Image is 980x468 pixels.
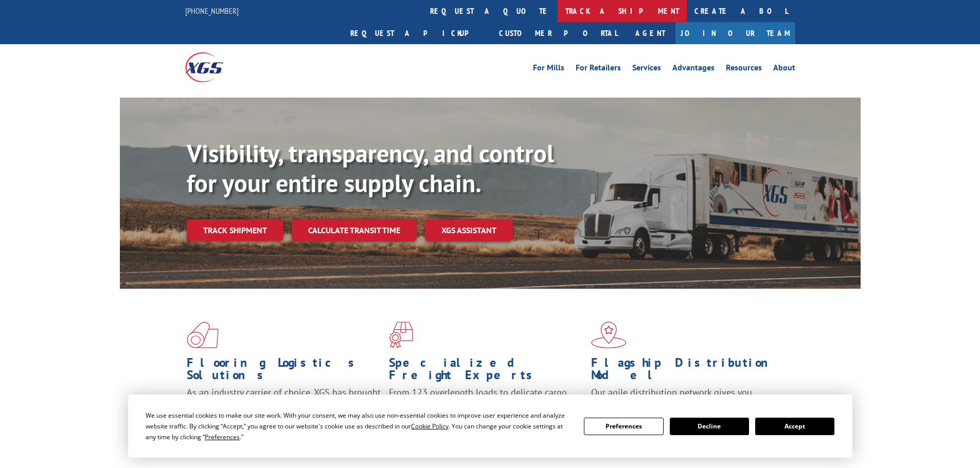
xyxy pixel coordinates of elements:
a: Services [632,64,661,75]
a: Track shipment [187,219,283,241]
a: XGS ASSISTANT [425,219,513,241]
div: Cookie Consent Prompt [128,395,852,458]
h1: Flooring Logistics Solutions [187,357,381,386]
span: Cookie Policy [411,422,449,430]
a: Advantages [672,64,715,75]
p: From 123 overlength loads to delicate cargo, our experienced staff knows the best way to move you... [389,386,583,432]
a: Join Our Team [675,22,795,44]
span: As an industry carrier of choice, XGS has brought innovation and dedication to flooring logistics... [187,386,381,423]
div: We use essential cookies to make our site work. With your consent, we may also use non-essential ... [146,410,572,442]
span: Our agile distribution network gives you nationwide inventory management on demand. [591,386,780,410]
h1: Specialized Freight Experts [389,357,583,386]
a: Agent [625,22,675,44]
a: About [773,64,795,75]
a: Calculate transit time [292,219,417,241]
a: Resources [726,64,762,75]
b: Visibility, transparency, and control for your entire supply chain. [187,137,554,199]
a: For Retailers [576,64,621,75]
img: xgs-icon-total-supply-chain-intelligence-red [187,322,219,348]
a: For Mills [533,64,564,75]
img: xgs-icon-flagship-distribution-model-red [591,322,627,348]
a: Request a pickup [343,22,491,44]
a: Customer Portal [491,22,625,44]
span: Preferences [205,433,240,441]
button: Decline [670,418,749,435]
button: Accept [755,418,834,435]
h1: Flagship Distribution Model [591,357,786,386]
button: Preferences [584,418,663,435]
a: [PHONE_NUMBER] [185,6,239,16]
img: xgs-icon-focused-on-flooring-red [389,322,413,348]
